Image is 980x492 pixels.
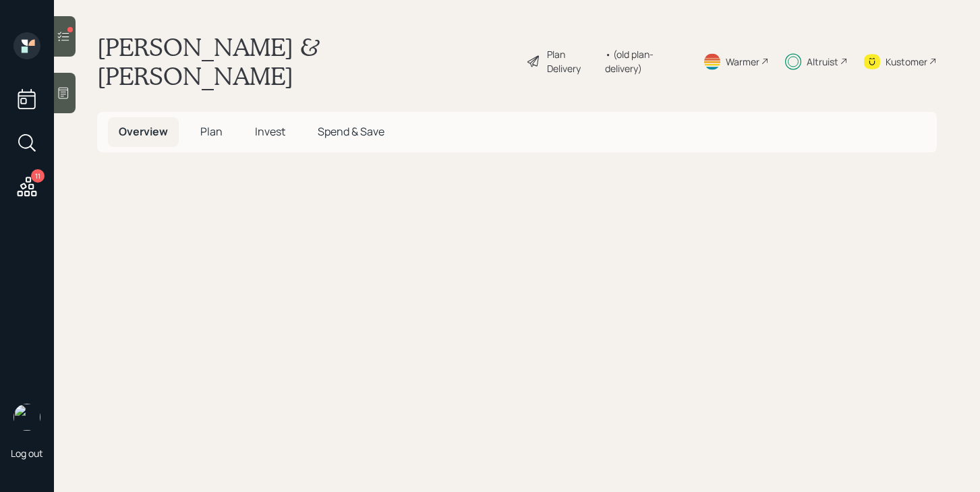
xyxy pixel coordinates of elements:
[886,55,927,69] div: Kustomer
[726,55,759,69] div: Warmer
[13,404,40,431] img: michael-russo-headshot.png
[31,169,45,183] div: 11
[547,47,598,75] div: Plan Delivery
[119,124,168,139] span: Overview
[97,32,515,90] h1: [PERSON_NAME] & [PERSON_NAME]
[11,447,43,460] div: Log out
[255,124,285,139] span: Invest
[605,47,687,75] div: • (old plan-delivery)
[318,124,384,139] span: Spend & Save
[200,124,223,139] span: Plan
[807,55,838,69] div: Altruist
